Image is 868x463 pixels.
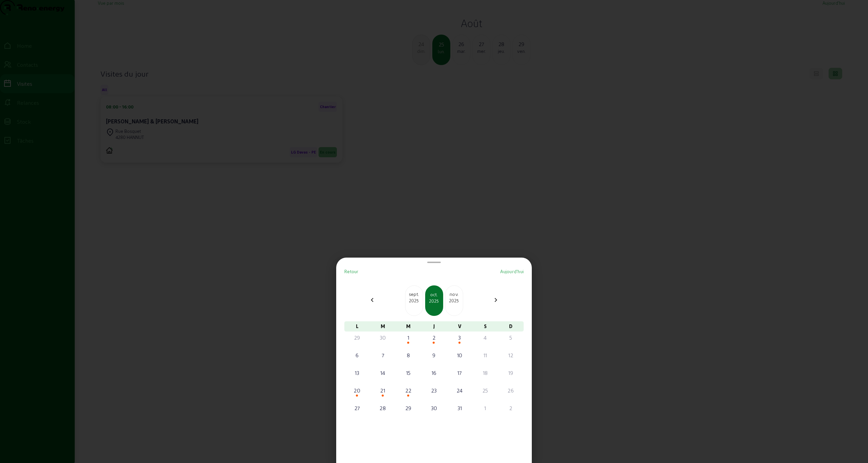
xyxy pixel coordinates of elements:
[475,386,495,395] div: 25
[424,351,444,359] div: 9
[424,386,444,395] div: 23
[501,404,521,412] div: 2
[424,369,444,377] div: 16
[450,334,470,342] div: 3
[347,404,367,412] div: 27
[344,321,370,331] div: L
[373,404,393,412] div: 28
[475,369,495,377] div: 18
[447,321,472,331] div: V
[446,291,463,298] div: nov.
[492,296,500,304] mat-icon: chevron_right
[396,321,421,331] div: M
[498,321,524,331] div: D
[405,298,423,304] div: 2025
[421,321,447,331] div: J
[472,321,498,331] div: S
[368,296,376,304] mat-icon: chevron_left
[398,404,418,412] div: 29
[347,386,367,395] div: 20
[373,334,393,342] div: 30
[450,351,470,359] div: 10
[370,321,395,331] div: M
[347,351,367,359] div: 6
[347,334,367,342] div: 29
[501,386,521,395] div: 26
[475,404,495,412] div: 1
[450,369,470,377] div: 17
[446,298,463,304] div: 2025
[501,334,521,342] div: 5
[426,298,442,304] div: 2025
[426,291,442,298] div: oct.
[398,334,418,342] div: 1
[475,351,495,359] div: 11
[347,369,367,377] div: 13
[424,404,444,412] div: 30
[398,351,418,359] div: 8
[344,269,359,274] span: Retour
[501,351,521,359] div: 12
[373,386,393,395] div: 21
[475,334,495,342] div: 4
[405,291,423,298] div: sept.
[500,269,524,274] span: Aujourd'hui
[501,369,521,377] div: 19
[450,386,470,395] div: 24
[424,334,444,342] div: 2
[373,351,393,359] div: 7
[450,404,470,412] div: 31
[373,369,393,377] div: 14
[398,386,418,395] div: 22
[398,369,418,377] div: 15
